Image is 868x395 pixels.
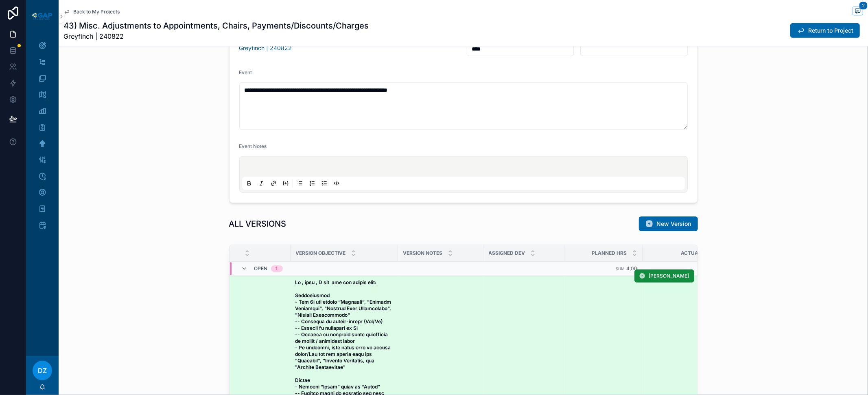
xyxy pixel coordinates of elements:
span: DZ [38,366,47,375]
a: Back to My Projects [63,9,120,15]
span: Version Notes [403,250,443,256]
button: Return to Project [790,23,860,38]
small: Sum [616,267,625,271]
h1: ALL VERSIONS [229,218,286,229]
span: 4,00 [627,265,638,271]
button: [PERSON_NAME] [634,269,694,282]
span: Assigned Dev [489,250,525,256]
button: 2 [853,7,863,17]
span: New Version [657,220,691,228]
span: 2 [859,2,868,10]
button: New Version [639,216,698,231]
span: Greyfinch | 240822 [63,31,369,41]
img: App logo [31,11,54,21]
div: 1 [276,265,278,272]
span: Planned Hrs [592,250,627,256]
h1: 43) Misc. Adjustments to Appointments, Chairs, Payments/Discounts/Charges [63,20,369,31]
span: Event Notes [239,143,267,149]
span: Event [239,69,252,75]
span: Back to My Projects [73,9,120,15]
span: [PERSON_NAME] [649,273,689,279]
span: Return to Project [808,26,853,35]
span: Version Objective [296,250,346,256]
span: Actual Hrs [681,250,713,256]
a: Greyfinch | 240822 [239,44,292,52]
div: scrollable content [26,33,59,243]
span: Open [254,265,268,272]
